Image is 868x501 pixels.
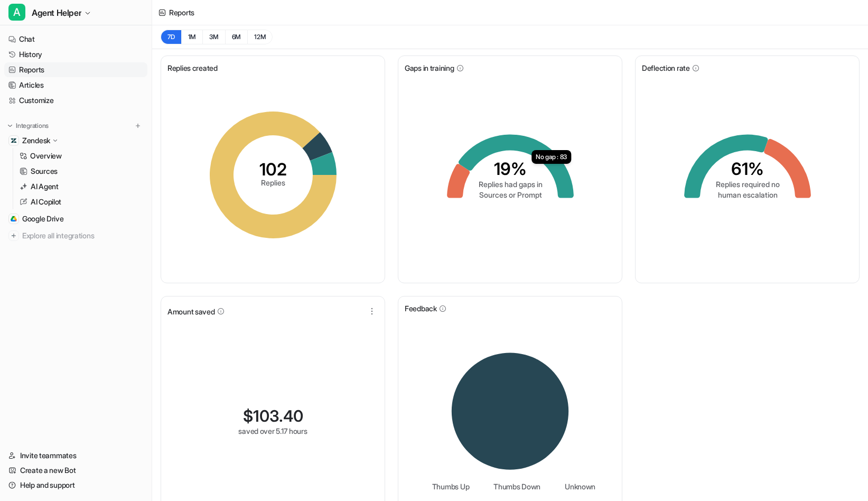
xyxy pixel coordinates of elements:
span: Feedback [405,303,437,314]
span: Google Drive [22,214,64,224]
img: Zendesk [11,137,17,144]
button: 3M [202,30,225,44]
button: 12M [247,30,273,44]
a: AI Agent [15,179,147,194]
span: A [8,4,25,21]
button: 1M [181,30,203,44]
tspan: human escalation [717,190,777,199]
a: Explore all integrations [4,228,147,243]
p: Overview [30,151,62,161]
img: menu_add.svg [134,122,142,129]
li: Unknown [557,481,595,492]
li: Thumbs Up [425,481,469,492]
a: Help and support [4,478,147,493]
p: Sources [31,166,58,177]
span: Gaps in training [405,62,454,73]
li: Thumbs Down [486,481,540,492]
span: Amount saved [167,306,215,317]
tspan: Replies required no [715,180,779,189]
a: Google DriveGoogle Drive [4,211,147,226]
button: Integrations [4,120,52,131]
tspan: Replies had gaps in [478,180,542,189]
div: $ [243,406,303,425]
button: 6M [225,30,248,44]
span: Explore all integrations [22,227,143,244]
a: Sources [15,164,147,179]
tspan: 61% [731,159,764,179]
div: saved over 5.17 hours [238,425,307,437]
a: Articles [4,78,147,92]
span: Agent Helper [32,5,81,20]
p: AI Copilot [31,197,61,207]
a: Customize [4,93,147,108]
span: Replies created [167,62,218,73]
button: 7D [161,30,181,44]
a: History [4,47,147,62]
img: explore all integrations [8,230,19,241]
tspan: Replies [261,178,285,187]
a: Invite teammates [4,448,147,463]
span: Deflection rate [642,62,690,73]
tspan: 102 [259,159,287,180]
p: AI Agent [31,181,59,192]
span: 103.40 [253,406,303,425]
div: Reports [169,7,194,18]
a: Create a new Bot [4,463,147,478]
tspan: 19% [494,159,527,179]
tspan: Sources or Prompt [479,190,542,199]
img: Google Drive [11,216,17,222]
a: Chat [4,32,147,47]
p: Integrations [16,122,49,130]
a: AI Copilot [15,194,147,209]
a: Overview [15,149,147,163]
a: Reports [4,62,147,77]
img: expand menu [6,122,14,129]
p: Zendesk [22,135,50,146]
